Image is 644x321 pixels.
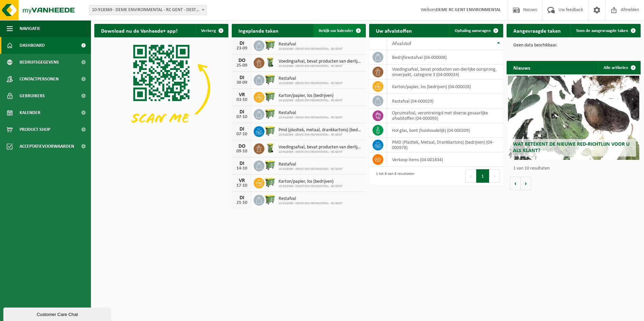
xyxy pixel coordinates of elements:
[369,24,419,37] h2: Uw afvalstoffen
[201,29,216,33] span: Verberg
[235,115,249,119] div: 07-10
[264,194,276,205] img: WB-0660-HPE-GN-50
[279,167,343,171] span: 10-918369 - DEME ENVIRONMENTAL - RC GENT
[94,24,184,37] h2: Download nu de Vanheede+ app!
[279,133,362,137] span: 10-918369 - DEME ENVIRONMENTAL - RC GENT
[235,132,249,137] div: 07-10
[20,87,45,104] span: Gebruikers
[455,29,491,33] span: Ophaling aanvragen
[279,145,362,150] span: Voedingsafval, bevat producten van dierlijke oorsprong, onverpakt, categorie 3
[489,169,500,183] button: Next
[94,37,228,138] img: Download de VHEPlus App
[373,169,414,183] div: 1 tot 8 van 8 resultaten
[235,144,249,149] div: DO
[20,37,45,54] span: Dashboard
[235,195,249,201] div: DI
[196,24,228,37] button: Verberg
[598,61,640,74] a: Alle artikelen
[513,142,630,153] span: Wat betekent de nieuwe RED-richtlijn voor u als klant?
[508,76,639,160] a: Wat betekent de nieuwe RED-richtlijn voor u als klant?
[89,5,206,15] span: 10-918369 - DEME ENVIRONMENTAL - RC GENT - DESTELDONK
[235,75,249,80] div: DI
[507,24,568,37] h2: Aangevraagde taken
[279,93,343,99] span: Karton/papier, los (bedrijven)
[279,150,362,154] span: 10-918369 - DEME ENVIRONMENTAL - RC GENT
[279,42,343,47] span: Restafval
[235,127,249,132] div: DI
[235,109,249,115] div: DI
[264,91,276,102] img: WB-0660-HPE-GN-50
[264,159,276,171] img: WB-0660-HPE-GN-50
[20,54,59,71] span: Bedrijfsgegevens
[235,161,249,166] div: DI
[264,125,276,137] img: WB-0660-HPE-GN-50
[571,24,640,37] a: Toon de aangevraagde taken
[313,24,365,37] a: Bekijk uw kalender
[387,152,503,167] td: verkoop items (04-001834)
[235,58,249,63] div: DO
[279,76,343,81] span: Restafval
[510,177,521,190] button: Vorige
[235,98,249,102] div: 03-10
[279,179,343,184] span: Karton/papier, los (bedrijven)
[235,178,249,183] div: VR
[387,65,503,79] td: voedingsafval, bevat producten van dierlijke oorsprong, onverpakt, categorie 3 (04-000024)
[387,123,503,138] td: hol glas, bont (huishoudelijk) (04-000209)
[20,121,50,138] span: Product Shop
[576,29,628,33] span: Toon de aangevraagde taken
[264,74,276,85] img: WB-0660-HPE-GN-50
[264,177,276,188] img: WB-0660-HPE-GN-50
[279,184,343,188] span: 10-918369 - DEME ENVIRONMENTAL - RC GENT
[279,202,343,206] span: 10-918369 - DEME ENVIRONMENTAL - RC GENT
[20,138,74,155] span: Acceptatievoorwaarden
[392,41,411,46] span: Afvalstof
[232,24,285,37] h2: Ingeplande taken
[235,149,249,154] div: 09-10
[235,92,249,98] div: VR
[264,108,276,119] img: WB-0660-HPE-GN-50
[513,166,637,171] p: 1 van 10 resultaten
[449,24,503,37] a: Ophaling aanvragen
[279,110,343,116] span: Restafval
[507,61,537,74] h2: Nieuws
[264,142,276,154] img: WB-0140-HPE-GN-50
[279,196,343,202] span: Restafval
[513,43,634,48] p: Geen data beschikbaar.
[3,306,112,321] iframe: chat widget
[279,116,343,120] span: 10-918369 - DEME ENVIRONMENTAL - RC GENT
[279,47,343,51] span: 10-918369 - DEME ENVIRONMENTAL - RC GENT
[235,166,249,171] div: 14-10
[264,39,276,51] img: WB-0660-HPE-GN-50
[387,138,503,152] td: PMD (Plastiek, Metaal, Drankkartons) (bedrijven) (04-000978)
[521,177,531,190] button: Volgende
[319,29,353,33] span: Bekijk uw kalender
[20,104,40,121] span: Kalender
[465,169,476,183] button: Previous
[235,41,249,46] div: DI
[89,5,207,15] span: 10-918369 - DEME ENVIRONMENTAL - RC GENT - DESTELDONK
[20,71,59,87] span: Contactpersonen
[279,162,343,167] span: Restafval
[279,64,362,68] span: 10-918369 - DEME ENVIRONMENTAL - RC GENT
[436,7,501,12] strong: DEME RC GENT ENVIRONMENTAL
[387,79,503,94] td: karton/papier, los (bedrijven) (04-000026)
[387,50,503,65] td: bedrijfsrestafval (04-000008)
[387,94,503,108] td: restafval (04-000029)
[235,63,249,68] div: 25-09
[235,46,249,51] div: 23-09
[264,57,276,68] img: WB-0140-HPE-GN-50
[279,128,362,133] span: Pmd (plastiek, metaal, drankkartons) (bedrijven)
[279,99,343,103] span: 10-918369 - DEME ENVIRONMENTAL - RC GENT
[279,81,343,85] span: 10-918369 - DEME ENVIRONMENTAL - RC GENT
[20,20,40,37] span: Navigatie
[476,169,489,183] button: 1
[235,201,249,205] div: 21-10
[235,183,249,188] div: 17-10
[279,59,362,64] span: Voedingsafval, bevat producten van dierlijke oorsprong, onverpakt, categorie 3
[235,80,249,85] div: 30-09
[387,108,503,123] td: opruimafval, verontreinigd met diverse gevaarlijke afvalstoffen (04-000093)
